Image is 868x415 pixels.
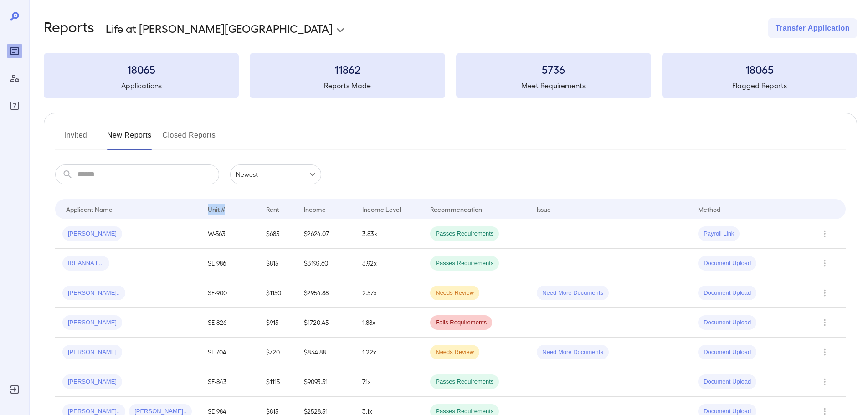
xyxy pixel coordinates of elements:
span: Need More Documents [537,289,609,297]
button: New Reports [107,128,152,150]
summary: 18065Applications11862Reports Made5736Meet Requirements18065Flagged Reports [44,53,857,98]
button: Row Actions [817,374,832,389]
h3: 18065 [662,62,857,77]
td: $3193.60 [297,249,355,278]
div: Manage Users [7,71,22,86]
div: Income [304,204,326,215]
span: Needs Review [430,348,479,357]
td: 2.57x [355,278,423,308]
td: 3.92x [355,249,423,278]
div: Log Out [7,382,22,397]
span: Document Upload [698,289,756,297]
span: [PERSON_NAME] [62,230,122,238]
p: Life at [PERSON_NAME][GEOGRAPHIC_DATA] [106,21,333,36]
td: SE-826 [200,308,259,338]
span: [PERSON_NAME] [62,318,122,327]
h5: Applications [44,80,239,91]
div: Newest [230,164,321,184]
td: $720 [259,338,297,367]
td: SE-986 [200,249,259,278]
div: Unit # [208,204,225,215]
div: Recommendation [430,204,482,215]
div: Income Level [362,204,401,215]
td: $685 [259,219,297,249]
span: Document Upload [698,259,756,268]
td: 1.88x [355,308,423,338]
span: Document Upload [698,348,756,357]
td: W-563 [200,219,259,249]
td: 3.83x [355,219,423,249]
button: Row Actions [817,315,832,330]
td: SE-704 [200,338,259,367]
span: [PERSON_NAME] [62,378,122,386]
h3: 18065 [44,62,239,77]
button: Row Actions [817,256,832,271]
h3: 11862 [250,62,445,77]
div: Rent [266,204,281,215]
button: Row Actions [817,226,832,241]
h2: Reports [44,18,94,38]
td: $9093.51 [297,367,355,397]
span: Passes Requirements [430,230,499,238]
td: 7.1x [355,367,423,397]
h5: Reports Made [250,80,445,91]
td: $1720.45 [297,308,355,338]
td: 1.22x [355,338,423,367]
td: $834.88 [297,338,355,367]
td: $1115 [259,367,297,397]
span: Passes Requirements [430,259,499,268]
span: Document Upload [698,378,756,386]
span: [PERSON_NAME] [62,348,122,357]
button: Invited [55,128,96,150]
div: Reports [7,44,22,58]
td: SE-900 [200,278,259,308]
div: FAQ [7,98,22,113]
td: $915 [259,308,297,338]
span: Need More Documents [537,348,609,357]
td: $2624.07 [297,219,355,249]
td: $1150 [259,278,297,308]
span: Payroll Link [698,230,740,238]
h5: Meet Requirements [456,80,651,91]
div: Issue [537,204,551,215]
span: Fails Requirements [430,318,492,327]
h3: 5736 [456,62,651,77]
span: Document Upload [698,318,756,327]
span: IREANNA L... [62,259,109,268]
button: Closed Reports [163,128,216,150]
div: Method [698,204,720,215]
span: Needs Review [430,289,479,297]
td: $815 [259,249,297,278]
button: Row Actions [817,286,832,300]
span: [PERSON_NAME].. [62,289,125,297]
button: Row Actions [817,345,832,359]
span: Passes Requirements [430,378,499,386]
div: Applicant Name [66,204,113,215]
h5: Flagged Reports [662,80,857,91]
button: Transfer Application [768,18,857,38]
td: SE-843 [200,367,259,397]
td: $2954.88 [297,278,355,308]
